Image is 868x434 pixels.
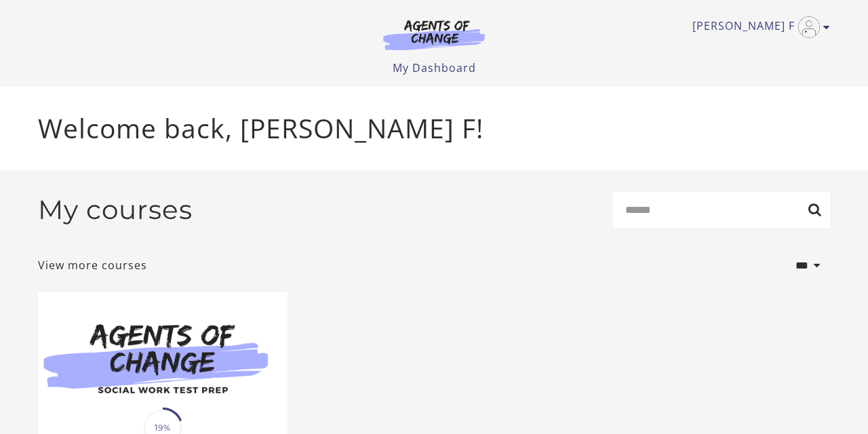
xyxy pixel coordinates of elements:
a: My Dashboard [393,60,476,75]
p: Welcome back, [PERSON_NAME] F! [38,108,830,149]
a: View more courses [38,257,147,273]
h2: My courses [38,194,193,226]
img: Agents of Change Logo [369,19,499,50]
a: Toggle menu [692,16,823,38]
